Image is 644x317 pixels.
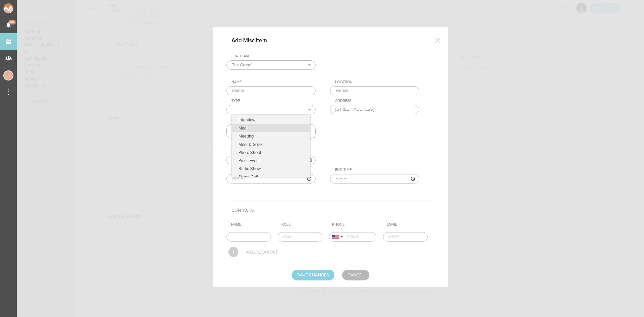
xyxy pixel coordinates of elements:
input: Email [383,232,428,242]
th: Name [228,220,279,230]
span: 60 [8,20,16,24]
h4: Contacts [231,201,434,220]
div: Jessica Smith [3,70,13,81]
div: Notes [231,118,316,122]
input: Select a Team (Required) [227,61,305,69]
a: Add Contact [228,250,277,254]
div: Date [231,150,316,154]
div: Address [335,99,419,103]
div: For Team [231,54,316,59]
p: Radio Show [232,165,310,173]
p: Stage Call [232,173,310,181]
p: Photo Shoot [232,149,310,157]
p: Press Event [232,157,310,165]
input: ––:–– –– [330,174,419,183]
p: Interview [232,115,310,124]
p: Meet & Greet [232,141,310,149]
a: Cancel [342,270,369,280]
p: Meal [232,124,310,132]
div: Start Time [231,168,316,172]
button: . [305,61,315,69]
button: . [305,105,315,114]
input: ––:–– –– [226,174,316,183]
th: Email [384,220,434,230]
div: End Time [335,168,419,172]
div: United States: +1 [329,232,345,241]
img: NOMAD [3,3,41,13]
p: Add Contact [246,249,277,255]
input: Phone [329,232,377,242]
div: Type [231,99,316,103]
p: Meeting [232,132,310,140]
input: Role [278,232,322,242]
h4: Add Misc Item [231,37,277,44]
th: Phone [329,220,384,230]
div: Name [231,80,316,85]
div: Location [335,80,419,85]
input: Save Changes [292,270,334,280]
th: Role [279,220,329,230]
